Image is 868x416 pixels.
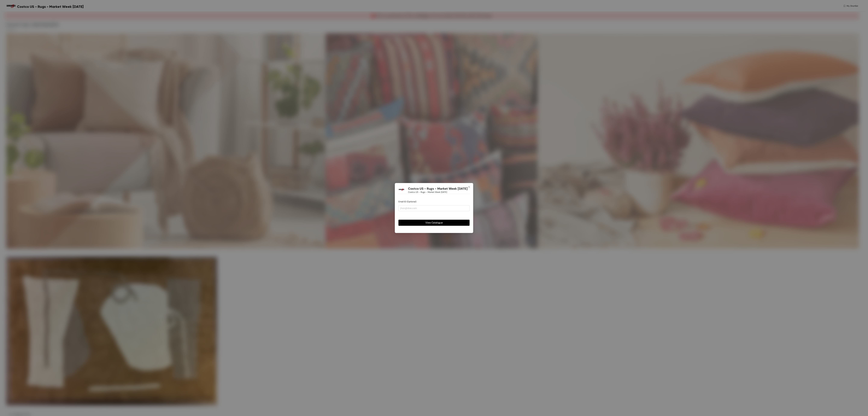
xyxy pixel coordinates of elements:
[425,221,443,225] span: View Catalogue
[398,205,470,211] input: jhon@doe.com
[468,186,470,188] span: close
[408,187,468,191] h1: Costco US - Rugs - Market Week [DATE]
[408,190,447,194] span: Costco US - Rugs - Market Week [DATE]
[398,200,416,203] span: Email ID (Optional)
[398,220,470,226] button: View Catalogue
[398,187,404,193] img: Buyer Portal
[465,183,473,191] button: Close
